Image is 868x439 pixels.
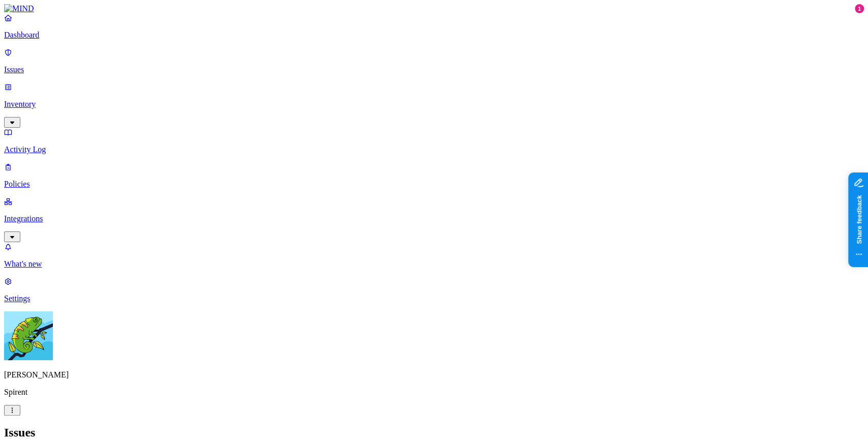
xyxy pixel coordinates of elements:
p: Activity Log [4,145,864,154]
a: Settings [4,277,864,303]
a: Activity Log [4,128,864,154]
a: Issues [4,48,864,74]
img: MIND [4,4,34,13]
a: MIND [4,4,864,13]
p: What's new [4,259,864,269]
p: Integrations [4,214,864,223]
p: Inventory [4,100,864,109]
p: [PERSON_NAME] [4,370,864,379]
div: 1 [855,4,864,13]
a: Policies [4,162,864,189]
img: Yuval Meshorer [4,311,53,360]
p: Dashboard [4,31,864,40]
a: Integrations [4,197,864,241]
p: Policies [4,180,864,189]
p: Settings [4,294,864,303]
a: Inventory [4,82,864,126]
a: What's new [4,242,864,269]
p: Issues [4,65,864,74]
p: Spirent [4,388,864,397]
a: Dashboard [4,13,864,40]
